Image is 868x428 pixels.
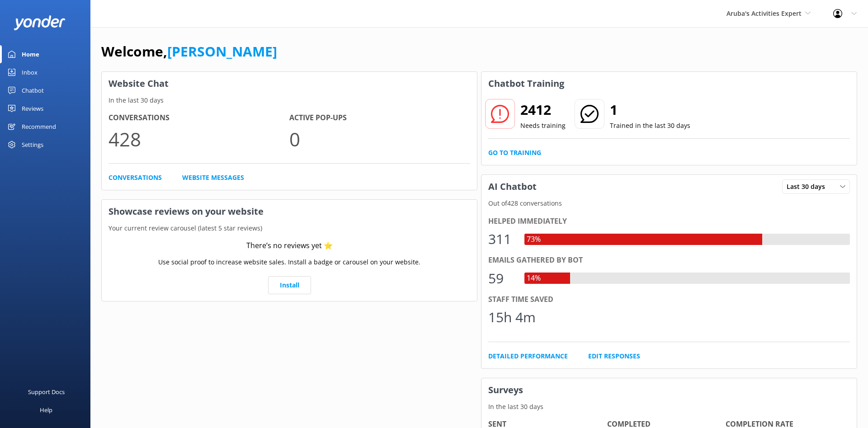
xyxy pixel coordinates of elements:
[481,378,857,402] h3: Surveys
[488,254,850,266] div: Emails gathered by bot
[520,99,566,121] h2: 2412
[610,121,690,131] p: Trained in the last 30 days
[22,45,39,63] div: Home
[22,81,44,99] div: Chatbot
[158,257,420,267] p: Use social proof to increase website sales. Install a badge or carousel on your website.
[268,276,311,294] a: Install
[102,95,477,105] p: In the last 30 days
[108,112,289,124] h4: Conversations
[102,72,477,95] h3: Website Chat
[246,240,333,252] div: There’s no reviews yet ⭐
[102,200,477,223] h3: Showcase reviews on your website
[488,306,536,328] div: 15h 4m
[520,121,566,131] p: Needs training
[787,182,830,192] span: Last 30 days
[22,99,43,118] div: Reviews
[22,63,38,81] div: Inbox
[488,216,850,227] div: Helped immediately
[488,268,515,289] div: 59
[22,118,56,136] div: Recommend
[481,175,543,198] h3: AI Chatbot
[101,41,277,62] h1: Welcome,
[488,294,850,306] div: Staff time saved
[524,234,543,245] div: 73%
[28,383,65,401] div: Support Docs
[14,15,66,30] img: yonder-white-logo.png
[289,124,470,154] p: 0
[481,402,857,412] p: In the last 30 days
[588,351,640,361] a: Edit Responses
[524,273,543,284] div: 14%
[22,136,43,154] div: Settings
[610,99,690,121] h2: 1
[481,72,571,95] h3: Chatbot Training
[102,223,477,233] p: Your current review carousel (latest 5 star reviews)
[726,9,802,18] span: Aruba's Activities Expert
[488,148,541,158] a: Go to Training
[108,173,162,183] a: Conversations
[108,124,289,154] p: 428
[488,351,568,361] a: Detailed Performance
[488,228,515,250] div: 311
[167,42,277,61] a: [PERSON_NAME]
[481,198,857,208] p: Out of 428 conversations
[40,401,52,419] div: Help
[289,112,470,124] h4: Active Pop-ups
[182,173,244,183] a: Website Messages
